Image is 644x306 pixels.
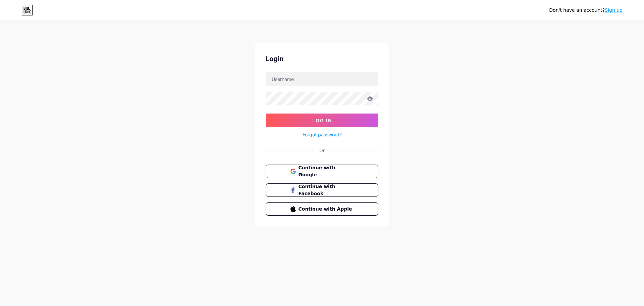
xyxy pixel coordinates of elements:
[303,131,342,138] a: Forgot password?
[266,54,378,64] div: Login
[299,183,354,197] span: Continue with Facebook
[299,164,354,178] span: Continue with Google
[266,202,378,216] button: Continue with Apple
[266,165,378,178] button: Continue with Google
[549,7,623,14] div: Don't have an account?
[266,114,378,127] button: Log In
[266,72,378,86] input: Username
[319,147,325,154] div: Or
[605,7,623,13] a: Sign up
[299,206,354,213] span: Continue with Apple
[312,118,332,123] span: Log In
[266,183,378,197] button: Continue with Facebook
